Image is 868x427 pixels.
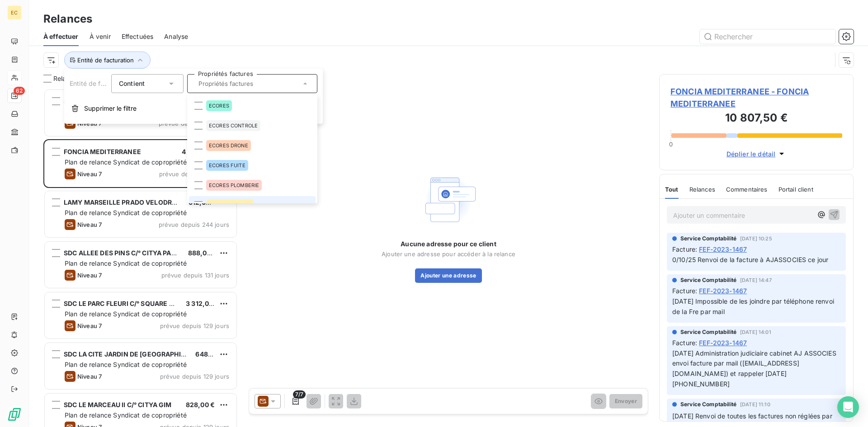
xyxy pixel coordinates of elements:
[209,163,245,168] span: ECORES FUITE
[64,401,172,408] span: SDC LE MARCEAU II C/° CITYA GIM
[77,322,102,329] span: Niveau 7
[188,249,217,257] span: 888,00 €
[64,350,251,358] span: SDC LA CITE JARDIN DE [GEOGRAPHIC_DATA] C/° AUXITIME
[726,149,776,159] span: Déplier le détail
[77,170,102,178] span: Niveau 7
[77,56,134,64] span: Entité de facturation
[680,235,736,243] span: Service Comptabilité
[43,32,79,41] span: À effectuer
[65,158,187,166] span: Plan de relance Syndicat de copropriété
[699,244,747,254] span: FEF-2023-1467
[77,272,102,279] span: Niveau 7
[186,401,215,408] span: 828,00 €
[7,5,22,20] div: EC
[77,221,102,228] span: Niveau 7
[699,286,747,296] span: FEF-2023-1467
[65,411,187,419] span: Plan de relance Syndicat de copropriété
[7,407,22,422] img: Logo LeanPay
[64,300,196,307] span: SDC LE PARC FLEURI C/° SQUARE HABITAT
[420,171,477,229] img: Empty state
[670,85,842,110] span: FONCIA MEDITERRANEE - FONCIA MEDITERRANEE
[740,236,772,241] span: [DATE] 10:25
[293,390,306,399] span: 7/7
[699,338,747,347] span: FEF-2023-1467
[64,97,266,105] span: SDC DOMAINE DES CAVALIERS C/° NEXITY [GEOGRAPHIC_DATA]
[64,148,141,155] span: FONCIA MEDITERRANEE
[672,297,836,315] span: [DATE] Impossible de les joindre par téléphone renvoi de la Fre par mail
[401,239,496,249] span: Aucune adresse pour ce client
[209,123,258,128] span: ECORES CONTROLE
[64,249,190,257] span: SDC ALLEE DES PINS C/° CITYA PARADIS
[84,104,137,113] span: Supprimer le filtre
[209,183,259,188] span: ECORES PLOMBERIE
[195,80,301,88] input: Propriétés factures
[64,198,187,206] span: LAMY MARSEILLE PRADO VELODROME
[837,396,859,418] div: Open Intercom Messenger
[670,110,842,128] h3: 10 807,50 €
[65,310,187,318] span: Plan de relance Syndicat de copropriété
[164,32,188,41] span: Analyse
[209,103,229,108] span: ECORES
[161,272,229,279] span: prévue depuis 131 jours
[740,402,770,407] span: [DATE] 11:10
[680,400,736,408] span: Service Comptabilité
[672,256,828,263] span: 0/10/25 Renvoi de la facture à AJASSOCIES ce jour
[159,221,229,228] span: prévue depuis 244 jours
[665,186,679,193] span: Tout
[43,11,92,27] h3: Relances
[122,32,154,41] span: Effectuées
[382,250,515,258] span: Ajouter une adresse pour accéder à la relance
[65,361,187,368] span: Plan de relance Syndicat de copropriété
[160,373,229,380] span: prévue depuis 129 jours
[65,259,187,267] span: Plan de relance Syndicat de copropriété
[182,148,215,155] span: 4 183,50 €
[740,329,771,335] span: [DATE] 14:01
[65,209,187,216] span: Plan de relance Syndicat de copropriété
[609,394,642,408] button: Envoyer
[64,52,151,69] button: Entité de facturation
[689,186,715,193] span: Relances
[64,99,323,118] button: Supprimer le filtre
[186,300,219,307] span: 3 312,00 €
[160,322,229,329] span: prévue depuis 129 jours
[700,29,835,44] input: Rechercher
[119,80,145,87] span: Contient
[778,186,813,193] span: Portail client
[14,87,25,95] span: 62
[209,143,248,148] span: ECORES DRONE
[672,286,697,296] span: Facture :
[90,32,111,41] span: À venir
[680,328,736,336] span: Service Comptabilité
[43,89,238,427] div: grid
[724,149,789,159] button: Déplier le détail
[669,141,673,148] span: 0
[672,349,838,388] span: [DATE] Administration judiciaire cabinet AJ ASSOCIES envoi facture par mail ([EMAIL_ADDRESS][DOMA...
[726,186,768,193] span: Commentaires
[77,373,102,380] span: Niveau 7
[209,202,251,208] span: ECORES RESEAU
[195,350,224,358] span: 648,00 €
[672,244,697,254] span: Facture :
[70,80,131,87] span: Entité de facturation
[680,276,736,284] span: Service Comptabilité
[740,277,772,283] span: [DATE] 14:47
[415,268,481,283] button: Ajouter une adresse
[159,170,229,178] span: prévue depuis 279 jours
[53,74,80,83] span: Relances
[672,338,697,347] span: Facture :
